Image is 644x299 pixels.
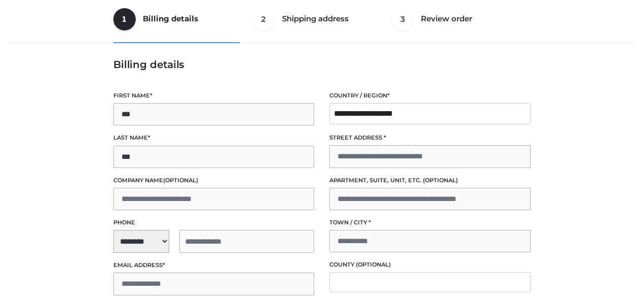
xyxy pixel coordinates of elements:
[329,218,531,227] label: Town / City
[113,91,315,101] label: First name
[113,176,315,185] label: Company name
[329,260,531,270] label: County
[329,91,531,101] label: Country / Region
[113,133,315,143] label: Last name
[113,218,315,227] label: Phone
[423,177,458,184] span: (optional)
[356,261,391,268] span: (optional)
[329,133,531,143] label: Street address
[113,260,315,270] label: Email address
[163,177,198,184] span: (optional)
[329,176,531,185] label: Apartment, suite, unit, etc.
[113,58,531,71] h3: Billing details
